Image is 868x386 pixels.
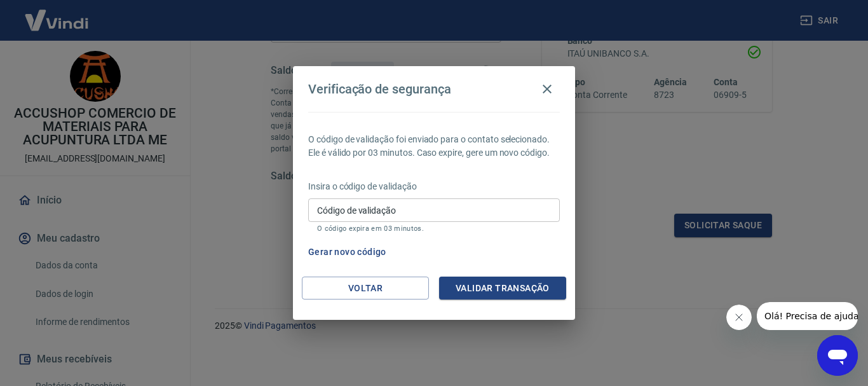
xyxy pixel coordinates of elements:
iframe: Mensagem da empresa [757,302,858,330]
p: O código de validação foi enviado para o contato selecionado. Ele é válido por 03 minutos. Caso e... [308,133,560,160]
p: O código expira em 03 minutos. [317,224,551,233]
iframe: Fechar mensagem [726,305,752,330]
button: Voltar [302,277,429,300]
p: Insira o código de validação [308,180,560,193]
button: Gerar novo código [303,240,391,264]
button: Validar transação [439,277,566,300]
iframe: Botão para abrir a janela de mensagens [817,335,858,376]
h4: Verificação de segurança [308,81,451,97]
span: Olá! Precisa de ajuda? [8,9,107,19]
